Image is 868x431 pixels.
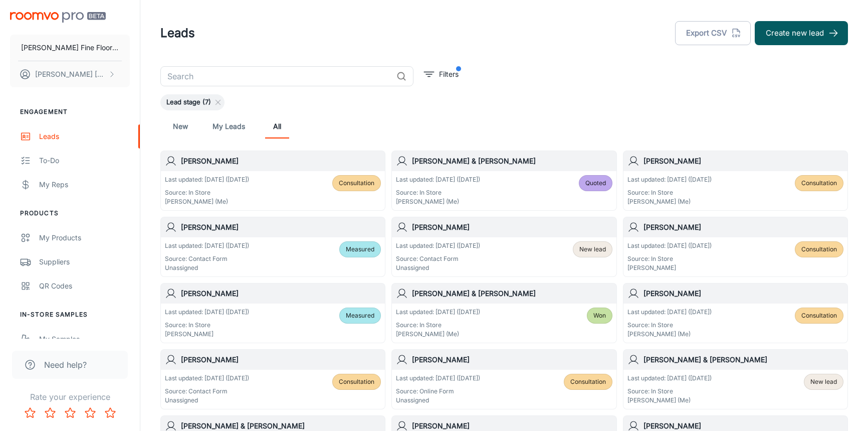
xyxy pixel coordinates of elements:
[627,175,712,184] p: Last updated: [DATE] ([DATE])
[627,374,712,383] p: Last updated: [DATE] ([DATE])
[579,245,606,254] span: New lead
[265,114,289,138] a: All
[412,156,612,167] h6: [PERSON_NAME] & [PERSON_NAME]
[396,330,480,339] p: [PERSON_NAME] (Me)
[160,349,385,409] a: [PERSON_NAME]Last updated: [DATE] ([DATE])Source: Contact FormUnassignedConsultation
[39,179,130,190] div: My Reps
[412,222,612,233] h6: [PERSON_NAME]
[165,197,249,206] p: [PERSON_NAME] (Me)
[643,354,843,365] h6: [PERSON_NAME] & [PERSON_NAME]
[181,156,381,167] h6: [PERSON_NAME]
[10,12,106,23] img: Roomvo PRO Beta
[810,377,837,386] span: New lead
[396,241,480,250] p: Last updated: [DATE] ([DATE])
[391,349,616,409] a: [PERSON_NAME]Last updated: [DATE] ([DATE])Source: Online FormUnassignedConsultation
[623,151,848,211] a: [PERSON_NAME]Last updated: [DATE] ([DATE])Source: In Store[PERSON_NAME] (Me)Consultation
[212,114,245,138] a: My Leads
[627,263,712,272] p: [PERSON_NAME]
[165,254,249,263] p: Source: Contact Form
[10,35,130,61] button: [PERSON_NAME] Fine Floors, Inc
[21,42,119,53] p: [PERSON_NAME] Fine Floors, Inc
[10,61,130,87] button: [PERSON_NAME] [PERSON_NAME]
[160,24,195,42] h1: Leads
[165,188,249,197] p: Source: In Store
[421,66,461,82] button: filter
[100,403,120,423] button: Rate 5 star
[165,175,249,184] p: Last updated: [DATE] ([DATE])
[165,263,249,272] p: Unassigned
[39,232,130,243] div: My Products
[627,396,712,405] p: [PERSON_NAME] (Me)
[439,69,459,80] p: Filters
[39,131,130,142] div: Leads
[160,66,392,86] input: Search
[165,321,249,330] p: Source: In Store
[801,311,837,320] span: Consultation
[391,217,616,277] a: [PERSON_NAME]Last updated: [DATE] ([DATE])Source: Contact FormUnassignedNew lead
[627,188,712,197] p: Source: In Store
[39,334,130,345] div: My Samples
[160,151,385,211] a: [PERSON_NAME]Last updated: [DATE] ([DATE])Source: In Store[PERSON_NAME] (Me)Consultation
[160,217,385,277] a: [PERSON_NAME]Last updated: [DATE] ([DATE])Source: Contact FormUnassignedMeasured
[39,155,130,166] div: To-do
[40,403,60,423] button: Rate 2 star
[593,311,606,320] span: Won
[44,359,87,371] span: Need help?
[80,403,100,423] button: Rate 4 star
[39,280,130,292] div: QR Codes
[801,245,837,254] span: Consultation
[181,222,381,233] h6: [PERSON_NAME]
[570,377,606,386] span: Consultation
[396,263,480,272] p: Unassigned
[396,321,480,330] p: Source: In Store
[391,151,616,211] a: [PERSON_NAME] & [PERSON_NAME]Last updated: [DATE] ([DATE])Source: In Store[PERSON_NAME] (Me)Quoted
[165,374,249,383] p: Last updated: [DATE] ([DATE])
[346,311,374,320] span: Measured
[20,403,40,423] button: Rate 1 star
[396,374,480,383] p: Last updated: [DATE] ([DATE])
[168,114,192,138] a: New
[339,179,374,188] span: Consultation
[643,156,843,167] h6: [PERSON_NAME]
[627,330,712,339] p: [PERSON_NAME] (Me)
[391,283,616,343] a: [PERSON_NAME] & [PERSON_NAME]Last updated: [DATE] ([DATE])Source: In Store[PERSON_NAME] (Me)Won
[165,241,249,250] p: Last updated: [DATE] ([DATE])
[801,179,837,188] span: Consultation
[627,308,712,317] p: Last updated: [DATE] ([DATE])
[627,254,712,263] p: Source: In Store
[396,387,480,396] p: Source: Online Form
[339,377,374,386] span: Consultation
[181,288,381,299] h6: [PERSON_NAME]
[35,69,106,80] p: [PERSON_NAME] [PERSON_NAME]
[160,97,217,107] span: Lead stage (7)
[181,354,381,365] h6: [PERSON_NAME]
[396,254,480,263] p: Source: Contact Form
[585,179,606,188] span: Quoted
[396,396,480,405] p: Unassigned
[627,241,712,250] p: Last updated: [DATE] ([DATE])
[160,283,385,343] a: [PERSON_NAME]Last updated: [DATE] ([DATE])Source: In Store[PERSON_NAME]Measured
[396,175,480,184] p: Last updated: [DATE] ([DATE])
[346,245,374,254] span: Measured
[165,330,249,339] p: [PERSON_NAME]
[165,387,249,396] p: Source: Contact Form
[396,308,480,317] p: Last updated: [DATE] ([DATE])
[675,21,751,45] button: Export CSV
[623,217,848,277] a: [PERSON_NAME]Last updated: [DATE] ([DATE])Source: In Store[PERSON_NAME]Consultation
[627,387,712,396] p: Source: In Store
[627,321,712,330] p: Source: In Store
[160,94,225,110] div: Lead stage (7)
[396,188,480,197] p: Source: In Store
[755,21,848,45] button: Create new lead
[643,222,843,233] h6: [PERSON_NAME]
[643,288,843,299] h6: [PERSON_NAME]
[39,256,130,267] div: Suppliers
[623,349,848,409] a: [PERSON_NAME] & [PERSON_NAME]Last updated: [DATE] ([DATE])Source: In Store[PERSON_NAME] (Me)New lead
[165,308,249,317] p: Last updated: [DATE] ([DATE])
[396,197,480,206] p: [PERSON_NAME] (Me)
[8,391,132,403] p: Rate your experience
[412,354,612,365] h6: [PERSON_NAME]
[60,403,80,423] button: Rate 3 star
[412,288,612,299] h6: [PERSON_NAME] & [PERSON_NAME]
[165,396,249,405] p: Unassigned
